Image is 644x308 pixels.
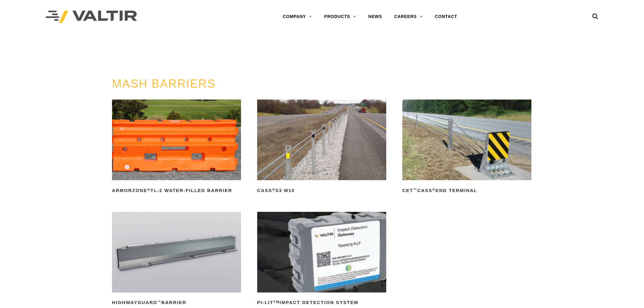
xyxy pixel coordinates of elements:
a: HighwayGuard™Barrier [112,212,241,308]
a: PRODUCTS [318,11,362,23]
sup: ® [432,188,436,191]
a: ArmorZone®TL-2 Water-Filled Barrier [112,100,241,195]
h2: HighwayGuard Barrier [112,298,241,308]
a: COMPANY [277,11,318,23]
sup: ™ [157,300,161,304]
sup: TM [273,300,279,304]
h2: CASS S3 M10 [257,186,387,195]
a: CONTACT [429,11,463,23]
h2: PI-LIT Impact Detection System [257,298,387,308]
sup: ® [147,188,150,191]
a: CASS®S3 M10 [257,100,387,195]
a: CAREERS [388,11,429,23]
h2: ArmorZone TL-2 Water-Filled Barrier [112,186,241,195]
sup: ® [272,188,275,191]
a: MASH BARRIERS [112,77,216,90]
a: NEWS [362,11,388,23]
a: CET™CASS®End Terminal [402,100,532,195]
a: PI-LITTMImpact Detection System [257,212,387,308]
h2: CET CASS End Terminal [402,186,532,195]
img: Valtir [46,11,137,23]
sup: ™ [413,188,417,191]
